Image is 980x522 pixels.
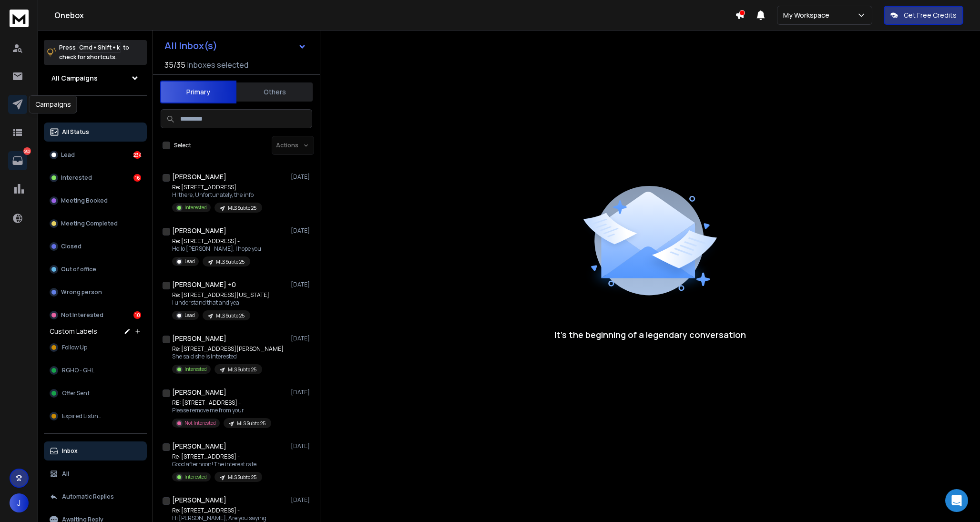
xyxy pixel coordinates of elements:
[44,464,147,483] button: All
[62,447,78,455] p: Inbox
[44,283,147,302] button: Wrong person
[172,226,226,235] h1: [PERSON_NAME]
[172,353,284,360] p: She said she is interested
[172,334,226,343] h1: [PERSON_NAME]
[172,245,261,253] p: Hello [PERSON_NAME], I hope you
[10,493,29,512] button: J
[187,59,248,71] h3: Inboxes selected
[184,258,195,265] p: Lead
[23,147,31,155] p: 262
[172,388,226,397] h1: [PERSON_NAME]
[61,151,75,159] p: Lead
[291,281,312,288] p: [DATE]
[172,291,269,299] p: Re: [STREET_ADDRESS][US_STATE]
[172,172,226,182] h1: [PERSON_NAME]
[61,174,92,182] p: Interested
[291,442,312,450] p: [DATE]
[59,43,129,62] p: Press to check for shortcuts.
[172,280,236,289] h1: [PERSON_NAME] +0
[61,311,103,319] p: Not Interested
[184,366,207,373] p: Interested
[54,10,735,21] h1: Onebox
[44,260,147,279] button: Out of office
[172,399,271,407] p: RE: [STREET_ADDRESS] -
[172,407,271,414] p: Please remove me from your
[216,312,245,319] p: MLS Subto 25
[44,338,147,357] button: Follow Up
[44,168,147,187] button: Interested16
[172,461,262,468] p: Good afternoon! The interest rate
[172,495,226,505] h1: [PERSON_NAME]
[237,420,265,427] p: MLS Subto 25
[184,473,207,481] p: Interested
[62,367,94,374] span: RGHO - GHL
[44,123,147,142] button: All Status
[50,327,97,336] h3: Custom Labels
[44,306,147,325] button: Not Interested10
[44,407,147,426] button: Expired Listing
[44,191,147,210] button: Meeting Booked
[172,453,262,461] p: Re: [STREET_ADDRESS] -
[164,41,217,51] h1: All Inbox(s)
[184,312,195,319] p: Lead
[29,95,77,113] div: Campaigns
[184,204,207,211] p: Interested
[172,191,262,199] p: HI there, Unfortunately, the info
[133,174,141,182] div: 16
[216,258,245,266] p: MLS Subto 25
[172,441,226,451] h1: [PERSON_NAME]
[62,470,69,478] p: All
[172,514,266,522] p: Hi [PERSON_NAME], Are you saying
[44,69,147,88] button: All Campaigns
[62,412,102,420] span: Expired Listing
[44,487,147,506] button: Automatic Replies
[236,82,313,102] button: Others
[160,81,236,103] button: Primary
[62,128,89,136] p: All Status
[291,496,312,504] p: [DATE]
[157,36,314,55] button: All Inbox(s)
[62,493,114,501] p: Automatic Replies
[228,205,256,212] p: MLS Subto 25
[51,73,98,83] h1: All Campaigns
[44,145,147,164] button: Lead234
[228,474,256,481] p: MLS Subto 25
[62,344,87,351] span: Follow Up
[61,220,118,227] p: Meeting Completed
[44,103,147,117] h3: Filters
[8,151,27,170] a: 262
[44,361,147,380] button: RGHO - GHL
[44,214,147,233] button: Meeting Completed
[884,6,963,25] button: Get Free Credits
[945,489,968,512] div: Open Intercom Messenger
[554,328,746,341] p: It’s the beginning of a legendary conversation
[172,237,261,245] p: Re: [STREET_ADDRESS] -
[61,288,102,296] p: Wrong person
[44,441,147,461] button: Inbox
[783,10,833,20] p: My Workspace
[172,345,284,353] p: Re: [STREET_ADDRESS][PERSON_NAME]
[61,243,82,250] p: Closed
[172,184,262,191] p: Re: [STREET_ADDRESS]
[291,173,312,181] p: [DATE]
[291,227,312,235] p: [DATE]
[172,299,269,307] p: I understand that and yea
[164,59,185,71] span: 35 / 35
[291,335,312,342] p: [DATE]
[61,266,96,273] p: Out of office
[174,142,191,149] label: Select
[44,384,147,403] button: Offer Sent
[228,366,256,373] p: MLS Subto 25
[172,507,266,514] p: Re: [STREET_ADDRESS] -
[78,42,121,53] span: Cmd + Shift + k
[133,151,141,159] div: 234
[62,389,90,397] span: Offer Sent
[61,197,108,205] p: Meeting Booked
[10,10,29,27] img: logo
[904,10,957,20] p: Get Free Credits
[133,311,141,319] div: 10
[44,237,147,256] button: Closed
[291,389,312,396] p: [DATE]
